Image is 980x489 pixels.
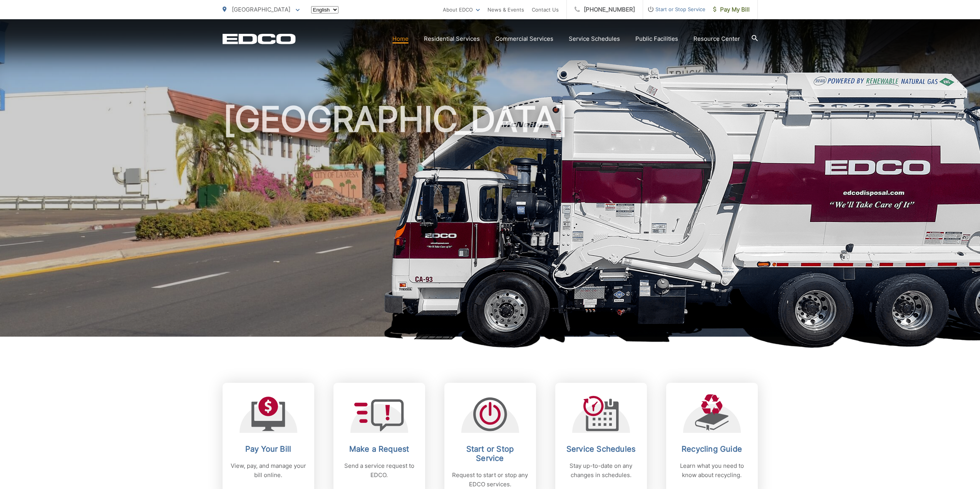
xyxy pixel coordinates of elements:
[230,461,307,480] p: View, pay, and manage your bill online.
[452,444,528,463] h2: Start or Stop Service
[232,6,290,13] span: [GEOGRAPHIC_DATA]
[311,6,338,13] select: Select a language
[341,444,417,454] h2: Make a Request
[674,444,750,454] h2: Recycling Guide
[223,100,758,344] h1: [GEOGRAPHIC_DATA]
[443,5,480,14] a: About EDCO
[424,34,480,43] a: Residential Services
[563,444,639,454] h2: Service Schedules
[495,34,553,43] a: Commercial Services
[223,33,296,44] a: EDCD logo. Return to the homepage.
[713,5,750,14] span: Pay My Bill
[635,34,678,43] a: Public Facilities
[452,471,528,489] p: Request to start or stop any EDCO services.
[569,34,620,43] a: Service Schedules
[487,5,524,14] a: News & Events
[341,461,417,480] p: Send a service request to EDCO.
[674,461,750,480] p: Learn what you need to know about recycling.
[532,5,559,14] a: Contact Us
[392,34,409,43] a: Home
[230,444,307,454] h2: Pay Your Bill
[694,34,740,43] a: Resource Center
[563,461,639,480] p: Stay up-to-date on any changes in schedules.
